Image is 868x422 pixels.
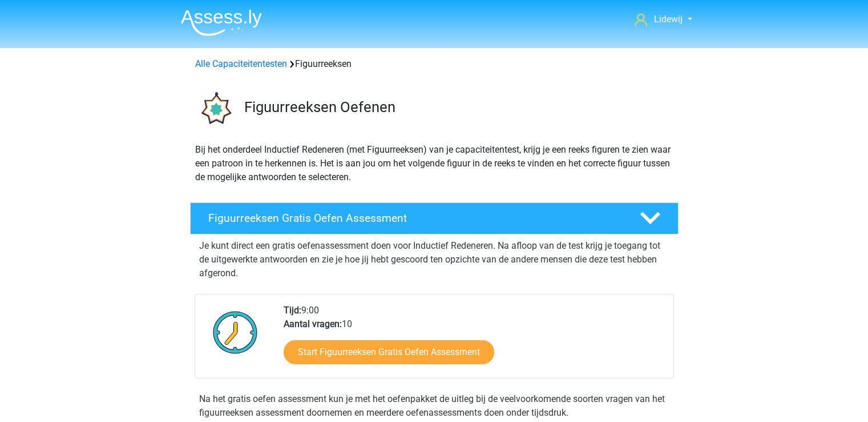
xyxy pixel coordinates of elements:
[275,304,673,378] div: 9:00 10
[195,392,674,420] div: Na het gratis oefen assessment kun je met het oefenpakket de uitleg bij de veelvoorkomende soorte...
[191,57,678,71] div: Figuurreeksen
[244,98,669,116] h3: Figuurreeksen Oefenen
[195,143,673,184] p: Bij het onderdeel Inductief Redeneren (met Figuurreeksen) van je capaciteitentest, krijg je een r...
[191,85,239,133] img: figuurreeksen
[654,14,683,25] span: Lidewij
[284,340,494,364] a: Start Figuurreeksen Gratis Oefen Assessment
[208,212,621,225] h4: Figuurreeksen Gratis Oefen Assessment
[199,239,669,280] p: Je kunt direct een gratis oefenassessment doen voor Inductief Redeneren. Na afloop van de test kr...
[181,9,262,36] img: Assessly
[284,305,301,316] b: Tijd:
[630,13,696,26] a: Lidewij
[207,304,264,361] img: Klok
[195,58,287,69] a: Alle Capaciteitentesten
[185,202,683,234] a: Figuurreeksen Gratis Oefen Assessment
[284,319,342,329] b: Aantal vragen:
